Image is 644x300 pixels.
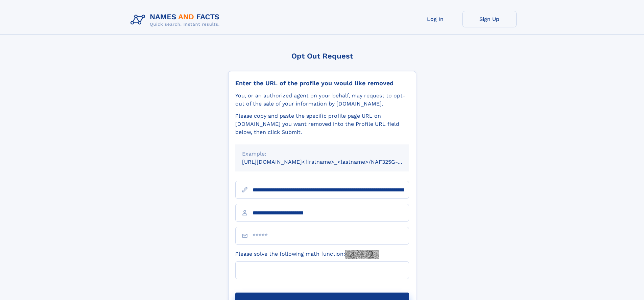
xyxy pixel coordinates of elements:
[228,52,416,60] div: Opt Out Request
[242,159,422,165] small: [URL][DOMAIN_NAME]<firstname>_<lastname>/NAF325G-xxxxxxxx
[462,11,517,27] a: Sign Up
[235,112,409,136] div: Please copy and paste the specific profile page URL on [DOMAIN_NAME] you want removed into the Pr...
[242,150,402,158] div: Example:
[235,92,409,108] div: You, or an authorized agent on your behalf, may request to opt-out of the sale of your informatio...
[235,250,379,259] label: Please solve the following math function:
[235,79,409,87] div: Enter the URL of the profile you would like removed
[408,11,462,27] a: Log In
[128,11,225,29] img: Logo Names and Facts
